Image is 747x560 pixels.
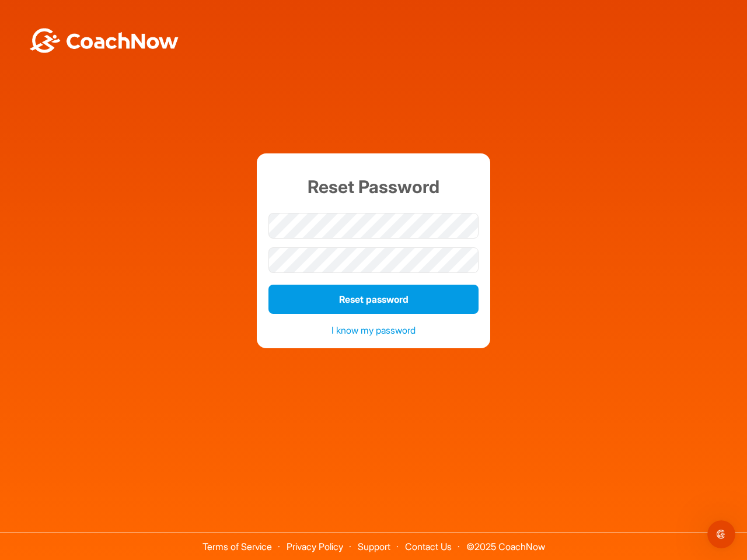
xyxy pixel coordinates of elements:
[460,533,551,551] span: © 2025 CoachNow
[405,541,452,552] a: Contact Us
[287,541,343,552] a: Privacy Policy
[707,520,735,548] iframe: Intercom live chat
[203,541,272,552] a: Terms of Service
[28,28,180,53] img: BwLJSsUCoWCh5upNqxVrqldRgqLPVwmV24tXu5FoVAoFEpwwqQ3VIfuoInZCoVCoTD4vwADAC3ZFMkVEQFDAAAAAElFTkSuQmCC
[358,541,390,552] a: Support
[268,285,479,314] button: Reset password
[331,324,416,336] a: I know my password
[268,165,479,209] h1: Reset Password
